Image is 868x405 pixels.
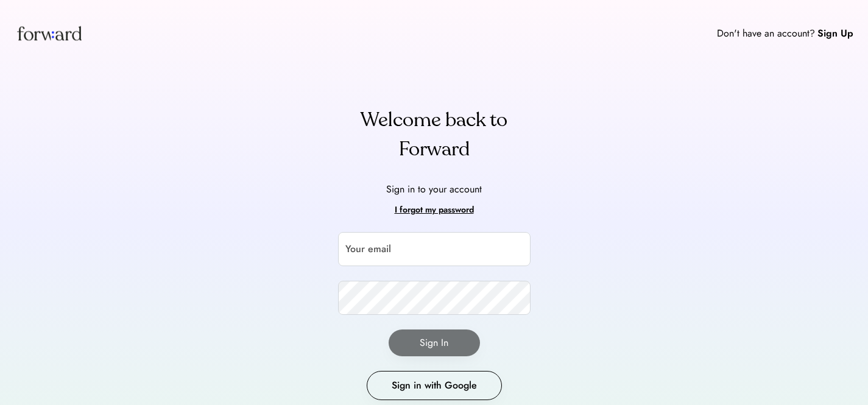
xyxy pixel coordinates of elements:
[386,182,482,197] div: Sign in to your account
[395,203,474,217] div: I forgot my password
[367,371,502,400] button: Sign in with Google
[338,105,531,164] div: Welcome back to Forward
[389,329,480,356] button: Sign In
[15,15,84,52] img: Forward logo
[817,26,853,41] div: Sign Up
[717,26,815,41] div: Don't have an account?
